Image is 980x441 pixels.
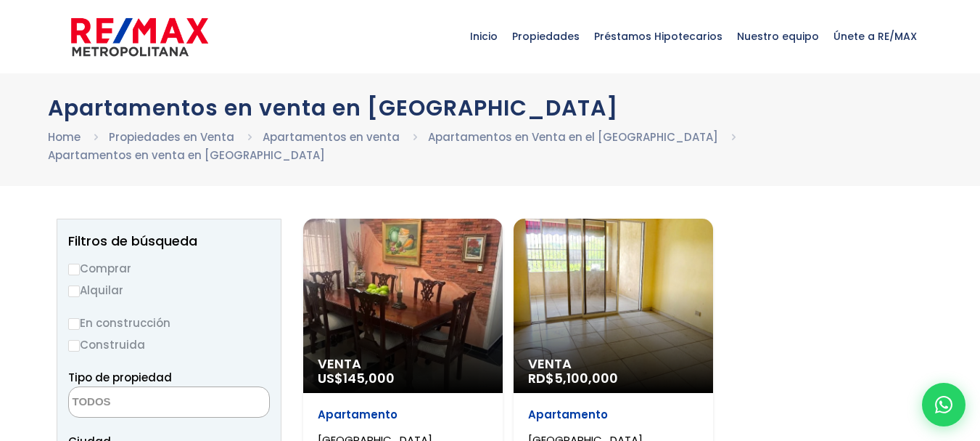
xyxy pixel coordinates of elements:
p: Apartamento [318,408,488,422]
input: Construida [68,340,80,352]
textarea: Search [69,387,210,418]
li: Apartamentos en venta en [GEOGRAPHIC_DATA] [48,146,325,164]
input: En construcción [68,318,80,330]
span: 5,100,000 [554,369,618,387]
a: Propiedades en Venta [109,129,234,145]
span: RD$ [528,369,618,387]
span: Tipo de propiedad [68,370,172,385]
span: US$ [318,369,395,387]
span: Propiedades [505,15,587,58]
label: Alquilar [68,281,270,299]
span: Venta [528,357,699,371]
img: remax-metropolitana-logo [71,15,208,59]
input: Alquilar [68,286,80,297]
h1: Apartamentos en venta en [GEOGRAPHIC_DATA] [48,95,933,121]
p: Apartamento [528,408,699,422]
span: Nuestro equipo [730,15,826,58]
label: Comprar [68,259,270,278]
span: 145,000 [343,369,395,387]
label: En construcción [68,314,270,332]
span: Inicio [463,15,505,58]
label: Construida [68,336,270,354]
span: Préstamos Hipotecarios [587,15,730,58]
a: Home [48,129,81,145]
h2: Filtros de búsqueda [68,234,270,248]
span: Venta [318,357,488,371]
input: Comprar [68,264,80,275]
a: Apartamentos en venta [263,129,400,145]
a: Apartamentos en Venta en el [GEOGRAPHIC_DATA] [428,129,718,145]
span: Únete a RE/MAX [826,15,924,58]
